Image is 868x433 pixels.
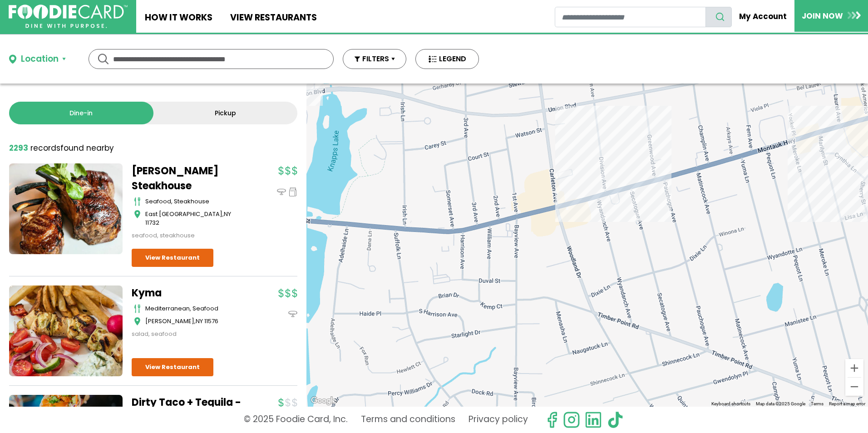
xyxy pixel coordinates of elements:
input: restaurant search [555,7,706,27]
span: NY [224,210,231,218]
a: Terms and conditions [361,411,455,428]
img: pickup_icon.svg [288,187,297,197]
button: Zoom in [845,359,863,377]
a: View Restaurant [132,249,213,267]
div: Location [21,53,59,66]
div: , [145,210,245,227]
div: , [145,317,245,326]
img: Google [309,395,339,407]
span: [PERSON_NAME] [145,317,194,325]
button: LEGEND [415,49,479,69]
span: 11732 [145,218,159,227]
a: Open this area in Google Maps (opens a new window) [309,395,339,407]
a: Dine-in [9,102,153,124]
a: Terms [811,401,824,406]
a: Privacy policy [469,411,528,428]
button: Location [9,53,66,66]
button: Keyboard shortcuts [711,401,750,407]
div: mediterranean, seafood [145,304,245,313]
img: FoodieCard; Eat, Drink, Save, Donate [9,5,128,29]
button: FILTERS [343,49,406,69]
strong: 2293 [9,143,28,153]
a: [PERSON_NAME] Steakhouse [132,163,245,193]
span: Map data ©2025 Google [756,401,805,406]
img: map_icon.svg [134,210,141,219]
div: salad, seafood [132,330,245,339]
span: East [GEOGRAPHIC_DATA] [145,210,222,218]
svg: check us out on facebook [543,411,561,428]
div: found nearby [9,143,114,154]
img: cutlery_icon.svg [134,197,141,206]
button: Zoom out [845,378,863,396]
img: tiktok.svg [607,411,624,428]
span: 11576 [204,317,218,325]
img: map_icon.svg [134,317,141,326]
a: View Restaurant [132,358,213,376]
img: dinein_icon.svg [288,310,297,319]
a: My Account [732,6,794,26]
img: linkedin.svg [585,411,602,428]
div: seafood, steakhouse [145,197,245,206]
a: Pickup [153,102,298,124]
a: Dirty Taco + Tequila - Patchogue [132,395,245,425]
p: © 2025 Foodie Card, Inc. [244,411,348,428]
a: Report a map error [829,401,865,406]
img: dinein_icon.svg [277,187,286,197]
div: seafood, steakhouse [132,231,245,240]
span: NY [196,317,203,325]
button: search [705,7,732,27]
span: records [30,143,60,153]
a: Kyma [132,285,245,300]
img: cutlery_icon.svg [134,304,141,313]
